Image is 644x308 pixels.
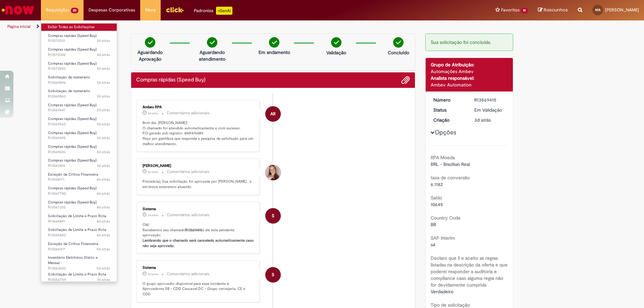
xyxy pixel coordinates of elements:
[474,117,491,123] time: 26/09/2025 09:39:15
[97,247,110,252] time: 24/09/2025 17:09:50
[48,172,98,177] span: Exceção da Crítica Financeira
[41,74,117,86] a: Aberto R13569896 : Solicitação de numerário
[431,175,470,181] b: taxa de conversão
[167,212,210,218] small: Comentários adicionais
[265,165,281,180] div: Eduarda Duz Lira
[7,24,31,29] a: Página inicial
[48,52,110,58] span: R13570302
[401,76,410,84] button: Adicionar anexos
[41,212,117,225] a: Aberto R13565891 : Solicitação de Limite e Prazo Rota
[41,240,117,253] a: Aberto R13564317 : Exceção da Crítica Financeira
[48,266,110,271] span: R13563603
[41,157,117,169] a: Aberto R13569415 : Compras rápidas (Speed Buy)
[97,80,110,85] time: 26/09/2025 10:48:42
[41,143,117,156] a: Aberto R13569436 : Compras rápidas (Speed Buy)
[97,266,110,271] time: 24/09/2025 15:20:34
[97,52,110,57] span: 3d atrás
[431,201,443,207] span: 10645
[48,94,110,99] span: R13569863
[474,117,505,123] div: 26/09/2025 09:39:15
[431,81,508,88] div: Ambev Automation
[431,155,455,161] b: RPA Moeda
[48,272,106,277] span: Solicitação de Limite e Prazo Rota
[428,97,470,103] dt: Número
[474,97,505,103] div: R13569415
[431,222,436,228] span: BR
[196,49,228,62] p: Aguardando atendimento
[148,272,158,276] span: 3d atrás
[143,266,254,270] div: Sistema
[48,122,110,127] span: R13569560
[270,106,276,122] span: AR
[194,7,232,15] div: Padroniza
[431,255,507,288] b: Declaro que li e aceito as regras listadas na descrição da oferta e que poderei responder a audit...
[265,106,281,122] div: Ambev RPA
[97,38,110,43] span: 3d atrás
[97,122,110,127] time: 26/09/2025 09:59:50
[425,34,514,51] div: Sua solicitação foi concluída.
[143,238,255,248] b: Lembrando que o chamado será cancelado automaticamente caso não seja aprovado.
[97,277,110,282] time: 22/09/2025 17:50:27
[97,277,110,282] span: 7d atrás
[41,226,117,239] a: Aberto R13565883 : Solicitação de Limite e Prazo Rota
[97,135,110,140] time: 26/09/2025 09:49:39
[41,185,117,197] a: Aberto R13567700 : Compras rápidas (Speed Buy)
[97,163,110,168] time: 26/09/2025 09:39:16
[605,7,639,13] span: [PERSON_NAME]
[148,272,158,276] time: 26/09/2025 09:39:23
[97,233,110,238] span: 4d atrás
[97,177,110,182] span: 4d atrás
[97,122,110,127] span: 3d atrás
[48,88,90,94] span: Solicitação de numerário
[48,130,97,135] span: Compras rápidas (Speed Buy)
[148,111,158,115] time: 26/09/2025 10:57:16
[41,60,117,72] a: Aberto R13570283 : Compras rápidas (Speed Buy)
[97,149,110,155] time: 26/09/2025 09:42:20
[97,205,110,210] span: 4d atrás
[326,49,346,56] p: Validação
[97,52,110,57] time: 26/09/2025 11:59:21
[393,37,404,48] img: check-circle-green.png
[272,208,274,224] span: S
[48,61,97,66] span: Compras rápidas (Speed Buy)
[431,302,470,308] b: Tipo de solicitação
[431,242,435,248] span: s4
[41,23,117,31] a: Exibir Todas as Solicitações
[1,3,35,17] img: ServiceNow
[97,177,110,182] time: 25/09/2025 17:17:04
[97,149,110,155] span: 3d atrás
[48,205,110,210] span: R13567332
[48,255,98,265] span: Inventário Eletrônico Diário e Mensal
[544,7,568,13] span: Rascunhos
[431,161,470,167] span: BRL - Brazilian Real
[48,38,110,44] span: R13570312
[97,80,110,85] span: 3d atrás
[97,135,110,140] span: 3d atrás
[97,219,110,224] time: 25/09/2025 10:53:02
[41,171,117,183] a: Aberto R13568171 : Exceção da Crítica Financeira
[431,235,455,241] b: SAP Interim
[145,37,155,48] img: check-circle-green.png
[272,267,274,283] span: S
[48,227,106,232] span: Solicitação de Limite e Prazo Rota
[521,8,528,13] span: 10
[48,116,97,121] span: Compras rápidas (Speed Buy)
[48,241,98,246] span: Exceção da Crítica Financeira
[148,111,158,115] span: 3d atrás
[207,37,217,48] img: check-circle-green.png
[48,247,110,252] span: R13564317
[148,170,158,174] time: 26/09/2025 09:54:59
[431,195,442,201] b: Saldo
[97,205,110,210] time: 25/09/2025 15:25:04
[167,110,210,116] small: Comentários adicionais
[48,213,106,219] span: Solicitação de Limite e Prazo Rota
[97,266,110,271] span: 5d atrás
[269,37,279,48] img: check-circle-green.png
[595,8,600,12] span: MA
[97,233,110,238] time: 25/09/2025 10:51:42
[143,207,254,211] div: Sistema
[428,107,470,113] dt: Status
[41,46,117,58] a: Aberto R13570302 : Compras rápidas (Speed Buy)
[538,7,568,13] a: Rascunhos
[136,77,206,83] h2: Compras rápidas (Speed Buy) Histórico de tíquete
